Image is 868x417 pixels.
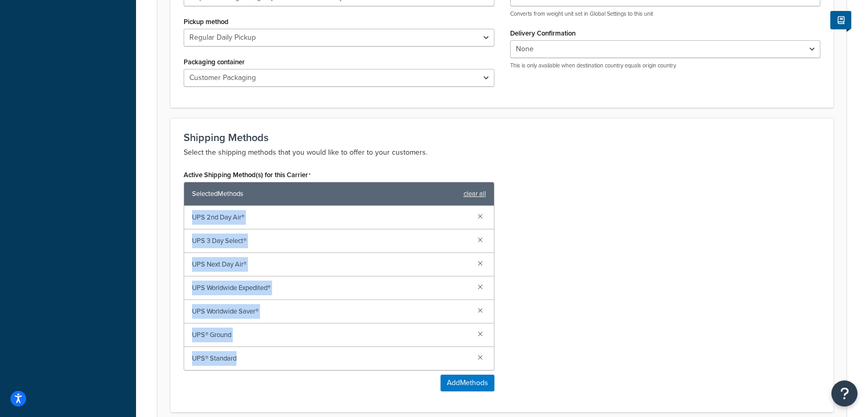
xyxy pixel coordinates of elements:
button: Show Help Docs [830,11,851,29]
a: clear all [464,187,486,201]
span: UPS Worldwide Saver® [192,304,469,319]
h3: Shipping Methods [184,132,820,143]
span: UPS® Standard [192,351,469,366]
button: Open Resource Center [831,380,858,407]
span: UPS 2nd Day Air® [192,210,469,225]
button: AddMethods [441,375,494,391]
label: Active Shipping Method(s) for this Carrier [184,171,311,179]
span: Selected Methods [192,187,458,201]
label: Delivery Confirmation [510,29,576,37]
p: Select the shipping methods that you would like to offer to your customers. [184,146,820,159]
span: UPS® Ground [192,328,469,342]
span: UPS Worldwide Expedited® [192,281,469,295]
p: Converts from weight unit set in Global Settings to this unit [510,10,821,18]
label: Pickup method [184,18,229,26]
p: This is only available when destination country equals origin country [510,62,821,70]
label: Packaging container [184,58,245,66]
span: UPS Next Day Air® [192,257,469,272]
span: UPS 3 Day Select® [192,234,469,248]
